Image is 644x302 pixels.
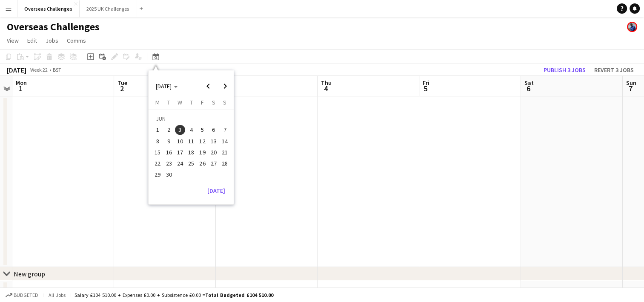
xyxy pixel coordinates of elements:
[540,64,589,75] button: Publish 3 jobs
[175,136,185,146] span: 10
[116,84,127,93] span: 2
[175,158,186,169] button: 24-06-2026
[175,136,186,147] button: 10-06-2026
[156,82,172,90] span: [DATE]
[186,136,196,146] span: 11
[626,79,636,87] span: Sun
[163,136,174,147] button: 09-06-2026
[320,84,332,93] span: 4
[197,136,208,146] span: 12
[208,124,219,135] button: 06-06-2026
[163,158,174,169] button: 23-06-2026
[209,147,219,157] span: 20
[220,147,230,157] span: 21
[209,158,219,168] span: 27
[152,78,181,94] button: Choose month and year
[186,158,196,168] span: 25
[175,158,185,168] span: 24
[153,125,163,135] span: 1
[177,99,182,106] span: W
[321,79,332,87] span: Thu
[28,67,49,73] span: Week 22
[523,84,534,93] span: 6
[219,124,230,135] button: 07-06-2026
[117,79,127,87] span: Tue
[208,158,219,169] button: 27-06-2026
[164,170,174,180] span: 30
[421,84,429,93] span: 5
[423,79,429,87] span: Fri
[152,147,163,158] button: 15-06-2026
[27,37,37,44] span: Edit
[4,290,40,300] button: Budgeted
[7,66,26,74] div: [DATE]
[223,99,226,106] span: S
[164,147,174,157] span: 16
[16,79,27,87] span: Mon
[219,158,230,169] button: 28-06-2026
[152,113,230,124] td: JUN
[153,147,163,157] span: 15
[220,158,230,168] span: 28
[186,125,196,135] span: 4
[14,270,45,278] div: New group
[163,124,174,135] button: 02-06-2026
[152,158,163,169] button: 22-06-2026
[625,84,636,93] span: 7
[152,169,163,180] button: 29-06-2026
[14,84,27,93] span: 1
[208,136,219,147] button: 13-06-2026
[197,158,208,169] button: 26-06-2026
[17,0,80,17] button: Overseas Challenges
[200,78,217,95] button: Previous month
[197,147,208,157] span: 19
[186,158,197,169] button: 25-06-2026
[175,124,186,135] button: 03-06-2026
[7,20,100,33] h1: Overseas Challenges
[14,292,38,298] span: Budgeted
[220,125,230,135] span: 7
[219,136,230,147] button: 14-06-2026
[197,124,208,135] button: 05-06-2026
[219,147,230,158] button: 21-06-2026
[80,0,136,17] button: 2025 UK Challenges
[175,147,186,158] button: 17-06-2026
[208,147,219,158] button: 20-06-2026
[190,99,193,106] span: T
[7,37,19,44] span: View
[163,147,174,158] button: 16-06-2026
[212,99,215,106] span: S
[153,136,163,146] span: 8
[164,136,174,146] span: 9
[627,22,637,32] app-user-avatar: Andy Baker
[205,292,273,298] span: Total Budgeted £104 510.00
[3,35,22,46] a: View
[209,136,219,146] span: 13
[152,124,163,135] button: 01-06-2026
[153,158,163,168] span: 22
[46,37,58,44] span: Jobs
[175,125,185,135] span: 3
[153,170,163,180] span: 29
[524,79,534,87] span: Sat
[186,136,197,147] button: 11-06-2026
[164,158,174,168] span: 23
[152,136,163,147] button: 08-06-2026
[217,78,234,95] button: Next month
[175,147,185,157] span: 17
[197,158,208,168] span: 26
[186,147,196,157] span: 18
[67,37,86,44] span: Comms
[163,169,174,180] button: 30-06-2026
[220,136,230,146] span: 14
[42,35,62,46] a: Jobs
[74,292,273,298] div: Salary £104 510.00 + Expenses £0.00 + Subsistence £0.00 =
[209,125,219,135] span: 6
[186,147,197,158] button: 18-06-2026
[167,99,170,106] span: T
[197,125,208,135] span: 5
[201,99,204,106] span: F
[155,99,160,106] span: M
[204,184,229,197] button: [DATE]
[164,125,174,135] span: 2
